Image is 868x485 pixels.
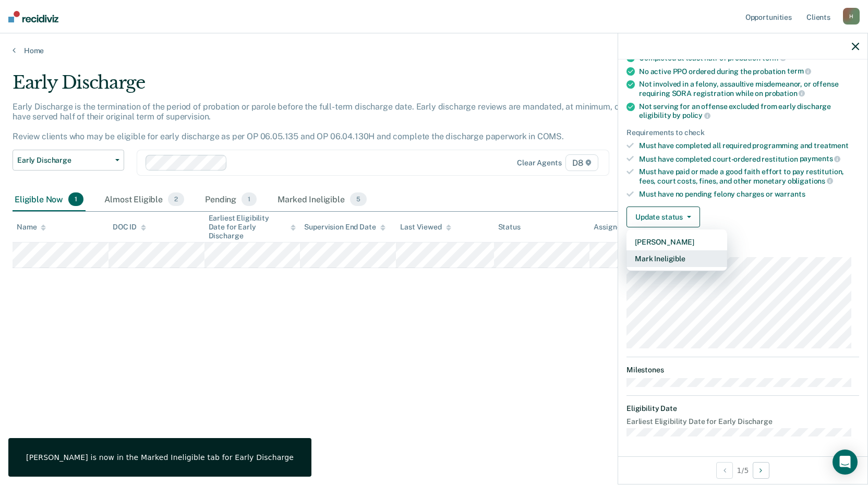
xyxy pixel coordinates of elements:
div: DOC ID [113,223,146,232]
div: H [843,8,860,25]
div: Not involved in a felony, assaultive misdemeanor, or offense requiring SORA registration while on [639,80,859,98]
span: treatment [814,141,849,150]
dt: Eligibility Date [626,404,859,413]
span: policy [682,111,710,119]
div: No active PPO ordered during the probation [639,67,859,76]
div: Earliest Eligibility Date for Early Discharge [209,214,296,240]
span: 5 [350,192,367,206]
div: Supervision End Date [304,223,385,232]
div: Early Discharge [13,72,664,102]
span: D8 [565,154,598,171]
button: Previous Opportunity [716,462,733,479]
div: [PERSON_NAME] is now in the Marked Ineligible tab for Early Discharge [26,453,294,462]
span: 1 [242,192,257,206]
span: 2 [168,192,184,206]
div: Pending [203,188,259,211]
button: Update status [626,207,700,227]
div: Last Viewed [400,223,451,232]
dt: Supervision [626,244,859,253]
div: Marked Ineligible [275,188,369,211]
img: Recidiviz [8,11,58,22]
div: Open Intercom Messenger [833,450,858,475]
span: 1 [68,192,83,206]
div: Must have completed all required programming and [639,141,859,150]
div: Must have paid or made a good faith effort to pay restitution, fees, court costs, fines, and othe... [639,167,859,185]
button: [PERSON_NAME] [626,234,727,250]
dt: Earliest Eligibility Date for Early Discharge [626,417,859,426]
div: Eligible Now [13,188,86,211]
button: Next Opportunity [753,462,769,479]
div: Requirements to check [626,128,859,137]
div: Assigned to [594,223,643,232]
span: warrants [775,190,805,198]
div: 1 / 5 [618,456,867,484]
div: Almost Eligible [102,188,186,211]
div: Clear agents [517,159,561,167]
span: probation [765,89,805,98]
div: Not serving for an offense excluded from early discharge eligibility by [639,102,859,120]
span: term [762,54,786,62]
a: Home [13,46,855,55]
div: Must have completed court-ordered restitution [639,154,859,164]
span: term [787,67,811,75]
button: Mark Ineligible [626,250,727,267]
span: payments [800,154,841,163]
div: Status [498,223,521,232]
span: Early Discharge [17,156,111,165]
div: Must have no pending felony charges or [639,190,859,199]
dt: Milestones [626,366,859,374]
div: Name [17,223,46,232]
p: Early Discharge is the termination of the period of probation or parole before the full-term disc... [13,102,660,142]
span: obligations [788,177,833,185]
